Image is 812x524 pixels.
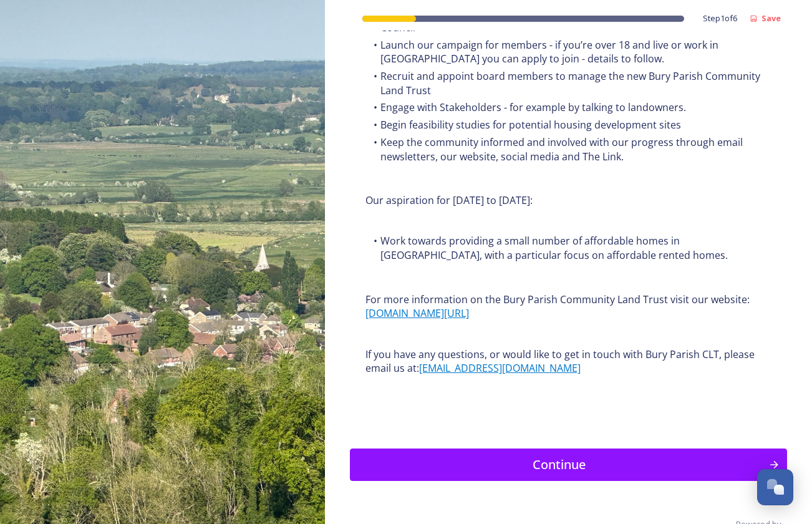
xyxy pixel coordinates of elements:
p: If you have any questions, or would like to get in touch with Bury Parish CLT, please email us at: [365,347,771,376]
li: Engage with Stakeholders - for example by talking to landowners. [365,100,771,115]
li: Keep the community informed and involved with our progress through email newsletters, our website... [365,135,771,163]
button: Open Chat [757,469,793,505]
a: [EMAIL_ADDRESS][DOMAIN_NAME] [419,361,581,375]
li: Work towards providing a small number of affordable homes in [GEOGRAPHIC_DATA], with a particular... [365,234,771,262]
p: Our aspiration for [DATE] to [DATE]: [365,193,771,208]
li: Recruit and appoint board members to manage the new Bury Parish Community Land Trust [365,69,771,97]
button: Continue [350,449,787,481]
li: Launch our campaign for members - if you’re over 18 and live or work in [GEOGRAPHIC_DATA] you can... [365,38,771,66]
li: Begin feasibility studies for potential housing development sites [365,118,771,132]
a: [DOMAIN_NAME][URL] [365,306,469,320]
p: For more information on the Bury Parish Community Land Trust visit our website: [365,293,771,321]
strong: Save [761,12,781,24]
span: Step 1 of 6 [703,12,737,24]
div: Continue [357,455,762,474]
